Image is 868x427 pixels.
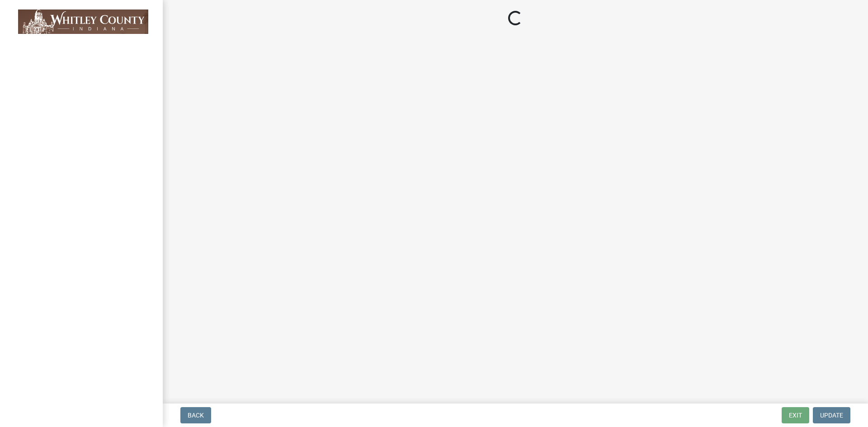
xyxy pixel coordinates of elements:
span: Update [820,412,843,419]
span: Back [188,412,204,419]
button: Update [813,407,850,423]
button: Back [180,407,211,423]
img: Whitley County, Indiana [18,9,148,34]
button: Exit [782,407,809,423]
